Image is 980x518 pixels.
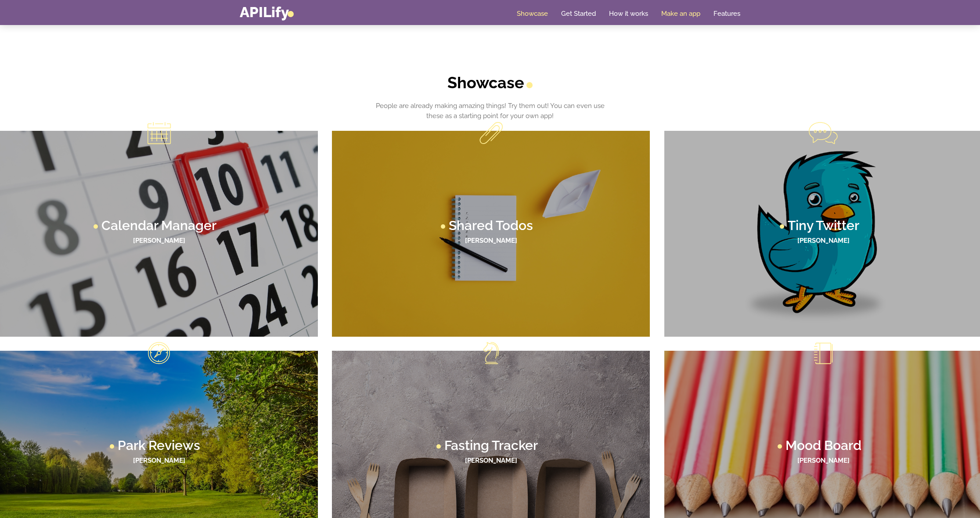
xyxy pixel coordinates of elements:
h3: Mood Board [785,439,861,452]
h3: Fasting Tracker [444,439,538,452]
h3: Tiny Twitter [788,219,859,232]
a: Features [713,9,740,18]
a: Make an app [661,9,700,18]
p: People are already making amazing things! Try them out! You can even use these as a starting poin... [368,101,612,121]
h4: [PERSON_NAME] [341,457,641,464]
h4: [PERSON_NAME] [9,457,309,464]
h4: [PERSON_NAME] [673,237,973,245]
h4: [PERSON_NAME] [9,237,309,245]
a: Shared Todos [PERSON_NAME] [332,131,650,337]
h3: Shared Todos [449,219,533,232]
a: Showcase [517,9,548,18]
a: Get Started [561,9,596,18]
h4: [PERSON_NAME] [341,237,641,245]
h4: [PERSON_NAME] [673,457,973,464]
h2: Showcase [368,73,612,92]
h3: Calendar Manager [101,219,216,232]
a: How it works [609,9,648,18]
a: APILify [240,4,294,21]
h3: Park Reviews [118,439,200,452]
